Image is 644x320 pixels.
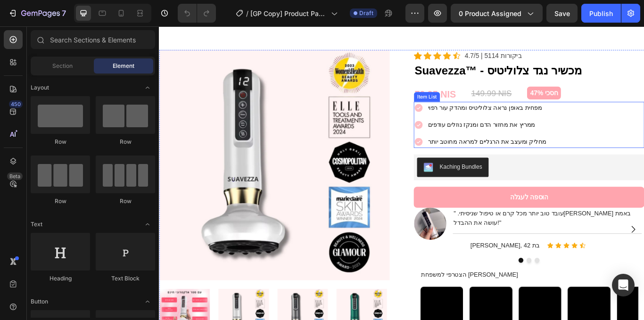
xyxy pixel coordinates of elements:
div: Publish [589,8,613,18]
span: Button [31,297,48,306]
a: Suavezza™ - מכשיר נגד צלוליטיס [297,41,566,63]
button: 7 [4,4,70,23]
span: Toggle open [140,294,155,309]
input: Search Sections & Elements [31,30,155,49]
p: "עובד טוב יותר מכל קרם או טיפול שניסיתי. ‏[PERSON_NAME] באמת עושה את ההבדל!" [343,213,561,235]
span: Draft [359,9,373,17]
p: 7 [62,8,66,19]
span: 0 product assigned [459,8,521,18]
p: מחליק ומעצב את הרגליים למראה מחוטב יותר [314,129,452,140]
span: Toggle open [140,80,155,95]
p: ממריץ את מחזור הדם ומנקז נוזלים עודפים [314,109,452,121]
div: Row [96,138,155,146]
button: Dot [419,270,425,276]
span: Layout [31,83,49,92]
span: [GP Copy] Product Page - [DATE] 11:04:17 [250,8,327,18]
img: KachingBundles.png [308,159,320,170]
span: Element [113,62,134,70]
div: Text Block [96,274,155,283]
span: Save [554,9,570,17]
div: Item List [299,78,325,87]
p: [PERSON_NAME], בת 42 [363,250,444,262]
div: Heading [31,274,90,283]
div: 450 [9,100,23,108]
span: Text [31,220,42,229]
button: Dot [429,270,434,276]
p: 4.7/5 ‎| ‎5114 ביקורות [356,29,423,40]
button: <strong>הוספה לעגלה</strong> [297,187,566,211]
strong: הוספה לעגלה [409,195,453,204]
iframe: Design area [159,26,644,320]
button: 0 product assigned [451,4,543,23]
span: Section [52,62,73,70]
p: הצטרפי למשפחת [PERSON_NAME] [305,284,557,295]
button: Save [546,4,578,23]
div: Kaching Bundles [327,159,377,169]
img: gempages_580599584938525609-d1e4af3c-bcfe-4fc3-8296-0204cb6c40a9.png [297,212,335,249]
pre: חסכי 47% [429,70,469,85]
div: Row [96,197,155,205]
button: Carousel Next Arrow [539,224,566,250]
div: Row [31,197,90,205]
div: Beta [7,172,23,180]
div: Row [31,138,90,146]
button: Kaching Bundles [301,153,384,176]
span: Toggle open [140,217,155,232]
div: Undo/Redo [178,4,216,23]
button: Carousel Back Arrow [297,224,323,250]
p: מפחית באופן נראה צלוליטיס ומהדק עור רפוי [314,90,452,101]
span: / [246,8,248,18]
div: Open Intercom Messenger [612,274,635,296]
button: Dot [438,270,444,276]
div: 149.99 NIS [363,70,421,86]
div: 79.95 NIS [297,70,355,89]
button: Publish [581,4,621,23]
